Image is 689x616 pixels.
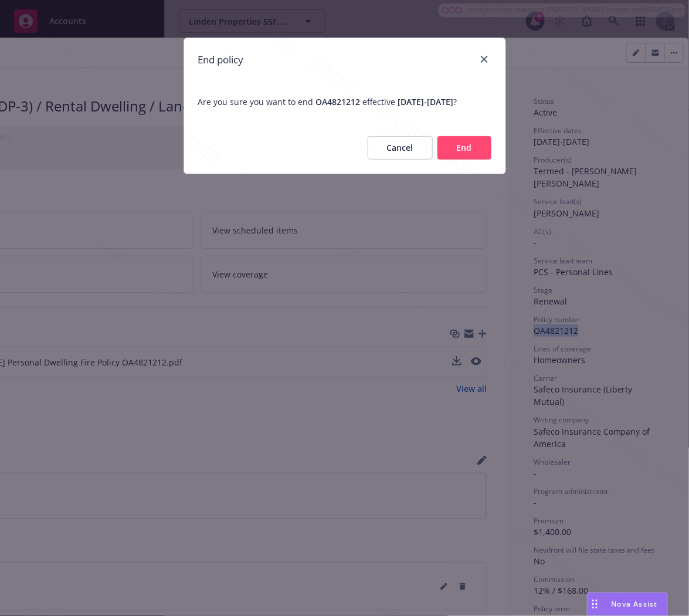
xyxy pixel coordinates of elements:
[587,593,668,616] button: Nova Assist
[368,136,433,160] button: Cancel
[198,52,244,67] h1: End policy
[316,96,361,107] span: OA4821212
[588,593,602,615] div: Drag to move
[612,599,658,609] span: Nova Assist
[184,82,505,122] span: Are you sure you want to end effective ?
[398,96,454,107] span: [DATE] - [DATE]
[477,52,491,66] a: close
[437,136,491,160] button: End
